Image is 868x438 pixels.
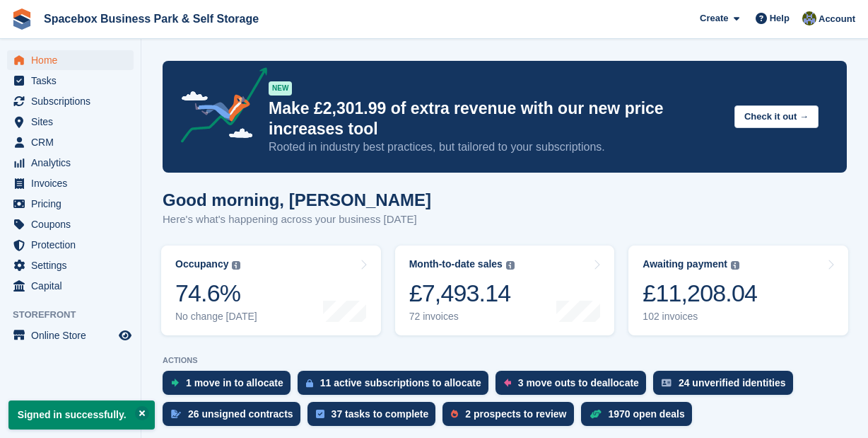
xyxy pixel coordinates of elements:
img: contract_signature_icon-13c848040528278c33f63329250d36e43548de30e8caae1d1a13099fd9432cc5.svg [171,410,181,418]
a: Spacebox Business Park & Self Storage [38,7,264,30]
img: move_ins_to_allocate_icon-fdf77a2bb77ea45bf5b3d319d69a93e2d87916cf1d5bf7949dd705db3b84f3ca.svg [171,379,179,387]
div: 37 tasks to complete [332,408,429,420]
div: 3 move outs to deallocate [518,377,639,388]
div: 2 prospects to review [465,408,566,420]
div: 26 unsigned contracts [188,408,293,420]
div: Month-to-date sales [409,258,503,270]
a: menu [7,214,134,234]
a: menu [7,173,134,193]
img: icon-info-grey-7440780725fd019a000dd9b08b2336e03edf1995a4989e88bcd33f0948082b44.svg [506,261,515,270]
a: menu [7,325,134,345]
span: Analytics [31,153,116,173]
a: menu [7,194,134,214]
img: sahil [802,11,816,25]
img: active_subscription_to_allocate_icon-d502201f5373d7db506a760aba3b589e785aa758c864c3986d89f69b8ff3... [306,379,313,388]
a: 26 unsigned contracts [163,402,307,433]
a: 1970 open deals [581,402,699,433]
a: menu [7,255,134,275]
div: 1 move in to allocate [186,377,283,388]
p: Make £2,301.99 of extra revenue with our new price increases tool [269,98,723,139]
img: icon-info-grey-7440780725fd019a000dd9b08b2336e03edf1995a4989e88bcd33f0948082b44.svg [731,261,739,270]
span: Protection [31,235,116,255]
a: menu [7,276,134,296]
a: menu [7,50,134,70]
div: £11,208.04 [643,279,757,308]
span: Sites [31,112,116,132]
a: menu [7,91,134,111]
img: prospect-51fa495bee0391a8d652442698ab0144808aea92771e9ea1ae160a38d050c398.svg [451,410,458,418]
a: Occupancy 74.6% No change [DATE] [161,246,381,335]
div: No change [DATE] [175,311,257,323]
img: price-adjustments-announcement-icon-8257ccfd72463d97f412b2fc003d46551f7dbcb40ab6d574587a9cd5c0d94... [169,67,268,148]
a: menu [7,235,134,255]
div: 102 invoices [643,311,757,323]
p: Signed in successfully. [8,400,155,430]
a: menu [7,112,134,132]
a: 37 tasks to complete [307,402,443,433]
div: 72 invoices [409,311,515,323]
span: Home [31,50,116,70]
a: 3 move outs to deallocate [495,371,653,402]
a: 2 prospects to review [442,402,580,433]
a: 24 unverified identities [653,371,800,402]
a: Awaiting payment £11,208.04 102 invoices [628,246,848,335]
img: stora-icon-8386f47178a22dfd0bd8f6a31ec36ba5ce8667c1dd55bd0f319d3a0aa187defe.svg [11,8,33,30]
span: Account [819,12,855,26]
span: CRM [31,132,116,152]
p: Here's what's happening across your business [DATE] [163,212,431,228]
a: Preview store [117,327,134,344]
p: ACTIONS [163,356,847,365]
a: 11 active subscriptions to allocate [298,371,495,402]
div: 1970 open deals [609,408,685,420]
img: task-75834270c22a3079a89374b754ae025e5fb1db73e45f91037f5363f120a921f8.svg [316,410,324,418]
div: NEW [269,81,292,96]
span: Coupons [31,214,116,234]
span: Settings [31,255,116,275]
p: Rooted in industry best practices, but tailored to your subscriptions. [269,139,723,155]
div: 24 unverified identities [679,377,786,388]
div: 11 active subscriptions to allocate [320,377,481,388]
a: 1 move in to allocate [163,371,298,402]
span: Pricing [31,194,116,214]
span: Tasks [31,71,116,91]
h1: Good morning, [PERSON_NAME] [163,190,431,209]
img: verify_identity-adf6edd0f0f0b5bbfe63781bf79b02c33cf7c696d77639b501bdc392416b5a36.svg [662,379,671,387]
span: Subscriptions [31,91,116,111]
img: deal-1b604bf984904fb50ccaf53a9ad4b4a5d6e5aea283cecdc64d6e3604feb123c2.svg [590,409,602,419]
img: icon-info-grey-7440780725fd019a000dd9b08b2336e03edf1995a4989e88bcd33f0948082b44.svg [232,261,240,270]
span: Capital [31,276,116,296]
div: Awaiting payment [643,258,727,270]
a: Month-to-date sales £7,493.14 72 invoices [395,246,615,335]
img: move_outs_to_deallocate_icon-f764333ba52eb49d3ac5e1228854f67142a1ed5810a6f6cc68b1a99e826820c5.svg [504,379,511,387]
a: menu [7,153,134,173]
button: Check it out → [734,105,819,129]
a: menu [7,71,134,91]
span: Invoices [31,173,116,193]
div: 74.6% [175,279,257,308]
a: menu [7,132,134,152]
span: Storefront [13,308,141,322]
div: Occupancy [175,258,228,270]
div: £7,493.14 [409,279,515,308]
span: Online Store [31,325,116,345]
span: Create [700,11,728,25]
span: Help [770,11,790,25]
